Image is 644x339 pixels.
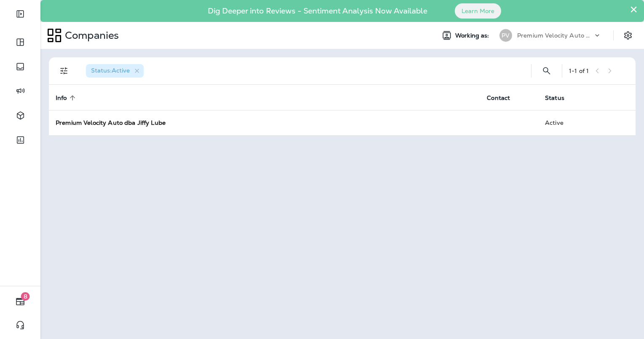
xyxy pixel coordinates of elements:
span: Contact [487,94,521,102]
button: Search Companies [538,62,555,79]
td: Active [538,110,593,135]
button: Learn More [455,3,501,19]
button: Filters [56,62,72,79]
button: Settings [620,28,636,43]
div: 1 - 1 of 1 [569,67,589,74]
strong: Premium Velocity Auto dba Jiffy Lube [56,119,166,126]
span: Contact [487,94,510,102]
button: 8 [8,293,32,310]
div: Status:Active [86,64,144,78]
span: Working as: [455,32,491,39]
span: Status : Active [91,67,130,74]
button: Close [630,3,638,16]
span: Status [545,94,575,102]
p: Companies [62,29,119,42]
p: Dig Deeper into Reviews - Sentiment Analysis Now Available [183,10,452,12]
button: Expand Sidebar [8,5,32,22]
span: Info [56,94,67,102]
p: Premium Velocity Auto dba Jiffy Lube [517,32,593,39]
span: Status [545,94,564,102]
span: 8 [21,292,30,301]
span: Info [56,94,78,102]
div: PV [499,29,512,42]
